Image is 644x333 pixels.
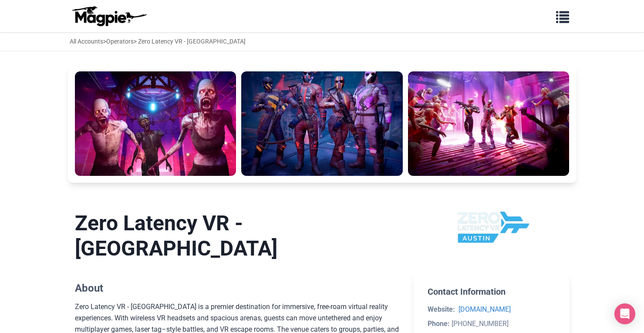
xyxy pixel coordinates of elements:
a: Operators [106,38,134,45]
div: Open Intercom Messenger [614,303,635,324]
h2: About [75,282,400,295]
img: Zero Latency VR - Austin logo [450,211,533,244]
h1: Zero Latency VR - [GEOGRAPHIC_DATA] [75,211,400,261]
li: [PHONE_NUMBER] [428,318,555,330]
div: > > Zero Latency VR - [GEOGRAPHIC_DATA] [70,37,246,46]
img: Undead Arena - VR Experience [75,71,236,176]
h2: Contact Information [428,286,555,297]
img: Undead Arena - VR Experience [241,71,403,176]
a: All Accounts [70,38,103,45]
img: logo-ab69f6fb50320c5b225c76a69d11143b.png [70,6,148,27]
a: [DOMAIN_NAME] [459,305,511,313]
img: Undead Arena - VR Experience [408,71,570,176]
strong: Phone: [428,320,450,328]
strong: Website: [428,305,455,313]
